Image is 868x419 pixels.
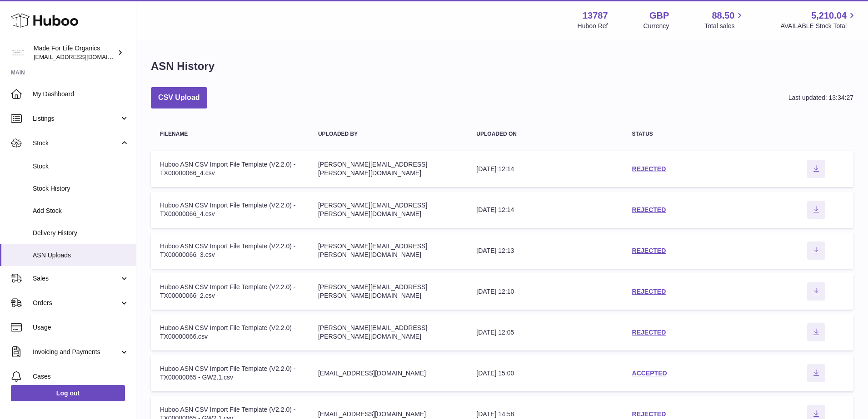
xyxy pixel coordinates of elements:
span: Orders [33,299,120,307]
div: Huboo ASN CSV Import File Template (V2.2.0) - TX00000065 - GW2.1.csv [160,365,300,382]
a: REJECTED [632,206,666,213]
a: REJECTED [632,410,666,418]
div: Huboo Ref [578,22,608,30]
div: [EMAIL_ADDRESS][DOMAIN_NAME] [318,410,458,419]
button: CSV Upload [151,87,207,108]
div: [DATE] 14:58 [476,410,614,419]
div: Huboo ASN CSV Import File Template (V2.2.0) - TX00000066.csv [160,324,300,341]
th: Uploaded on [467,122,623,146]
div: [PERSON_NAME][EMAIL_ADDRESS][PERSON_NAME][DOMAIN_NAME] [318,242,458,259]
div: Huboo ASN CSV Import File Template (V2.2.0) - TX00000066_2.csv [160,283,300,300]
div: [DATE] 12:05 [476,328,614,337]
div: Currency [644,22,669,30]
span: Cases [33,372,129,381]
th: actions [779,122,853,146]
button: Download ASN file [807,242,825,260]
div: [PERSON_NAME][EMAIL_ADDRESS][PERSON_NAME][DOMAIN_NAME] [318,201,458,218]
div: Made For Life Organics [34,44,115,61]
button: Download ASN file [807,323,825,341]
div: [PERSON_NAME][EMAIL_ADDRESS][PERSON_NAME][DOMAIN_NAME] [318,324,458,341]
button: Download ASN file [807,364,825,382]
a: REJECTED [632,165,666,173]
span: ASN Uploads [33,251,129,260]
div: Huboo ASN CSV Import File Template (V2.2.0) - TX00000066_4.csv [160,160,300,177]
span: 88.50 [712,10,734,22]
a: 5,210.04 AVAILABLE Stock Total [780,10,857,30]
span: Total sales [704,22,745,30]
div: Huboo ASN CSV Import File Template (V2.2.0) - TX00000066_3.csv [160,242,300,259]
div: [DATE] 12:13 [476,246,614,255]
span: Invoicing and Payments [33,348,120,356]
a: ACCEPTED [632,370,667,377]
th: Status [623,122,779,146]
div: [DATE] 12:14 [476,165,614,173]
button: Download ASN file [807,201,825,219]
span: [EMAIL_ADDRESS][DOMAIN_NAME] [34,53,134,60]
span: AVAILABLE Stock Total [780,22,857,30]
span: 5,210.04 [811,10,847,22]
div: [DATE] 12:10 [476,287,614,296]
a: 88.50 Total sales [704,10,745,30]
div: [DATE] 12:14 [476,206,614,214]
span: Sales [33,274,120,283]
button: Download ASN file [807,160,825,178]
div: [EMAIL_ADDRESS][DOMAIN_NAME] [318,369,458,378]
div: [PERSON_NAME][EMAIL_ADDRESS][PERSON_NAME][DOMAIN_NAME] [318,160,458,177]
button: Download ASN file [807,282,825,301]
strong: GBP [649,10,669,22]
span: Stock History [33,184,129,193]
a: Log out [11,385,125,401]
a: REJECTED [632,288,666,295]
div: [DATE] 15:00 [476,369,614,378]
th: Filename [151,122,309,146]
img: internalAdmin-13787@internal.huboo.com [11,46,25,59]
strong: 13787 [583,10,608,22]
div: Huboo ASN CSV Import File Template (V2.2.0) - TX00000066_4.csv [160,201,300,218]
div: Last updated: 13:34:27 [788,94,853,102]
span: Delivery History [33,229,129,237]
th: Uploaded by [309,122,467,146]
a: REJECTED [632,247,666,254]
span: Add Stock [33,207,129,215]
span: Stock [33,162,129,171]
span: Listings [33,114,120,123]
a: REJECTED [632,329,666,336]
h1: ASN History [151,59,215,74]
span: Stock [33,139,120,148]
span: My Dashboard [33,90,129,99]
div: [PERSON_NAME][EMAIL_ADDRESS][PERSON_NAME][DOMAIN_NAME] [318,283,458,300]
span: Usage [33,323,129,332]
